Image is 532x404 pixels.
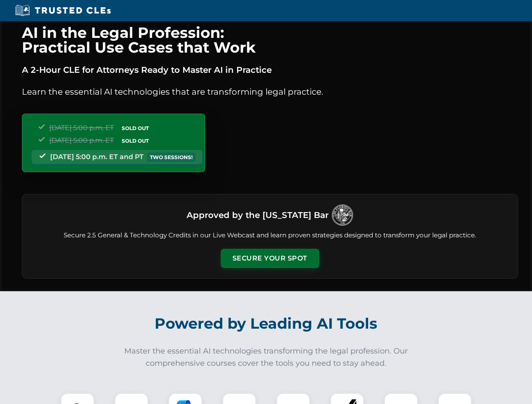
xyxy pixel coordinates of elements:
p: Learn the essential AI technologies that are transforming legal practice. [22,85,518,98]
img: Logo [332,205,353,226]
span: [DATE] 5:00 p.m. ET [49,136,114,144]
span: [DATE] 5:00 p.m. ET [49,124,114,132]
h1: AI in the Legal Profession: Practical Use Cases that Work [22,25,518,55]
h2: Powered by Leading AI Tools [33,309,500,338]
img: Trusted CLEs [13,4,113,17]
p: Master the essential AI technologies transforming the legal profession. Our comprehensive courses... [119,345,414,369]
button: Secure Your Spot [221,249,319,268]
p: A 2-Hour CLE for Attorneys Ready to Master AI in Practice [22,63,518,77]
p: Secure 2.5 General & Technology Credits in our Live Webcast and learn proven strategies designed ... [32,231,508,240]
span: SOLD OUT [119,124,152,133]
h3: Approved by the [US_STATE] Bar [187,207,329,223]
span: SOLD OUT [119,136,152,145]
